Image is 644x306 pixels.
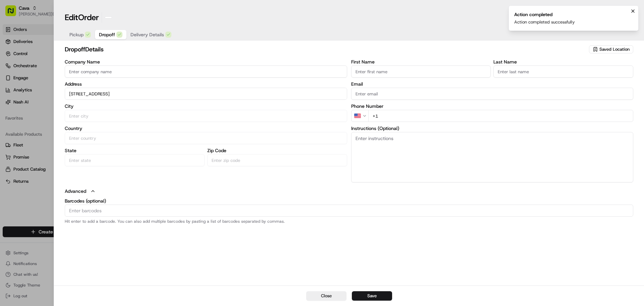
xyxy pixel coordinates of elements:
label: Company Name [65,59,347,64]
label: Phone Number [351,104,634,108]
p: Hit enter to add a barcode. You can also add multiple barcodes by pasting a list of barcodes sepa... [65,219,633,224]
label: Country [65,126,347,131]
h1: Edit [65,12,99,23]
label: Instructions (Optional) [351,126,634,131]
a: 📗Knowledge Base [4,95,54,107]
input: Got a question? Start typing here... [17,43,121,50]
p: Order ID: [608,11,626,17]
span: Pickup [69,31,84,38]
p: Created At: [608,18,631,24]
span: Dropoff [99,31,115,38]
button: Advanced [65,188,633,194]
a: Powered byPylon [47,114,81,119]
label: State [65,148,205,153]
span: Saved Location [599,46,630,52]
button: Save [352,291,392,301]
input: Enter zip code [207,154,347,166]
label: Advanced [65,188,86,194]
input: Enter last name [493,65,633,78]
h2: dropoff Details [65,45,588,54]
p: Welcome 👋 [7,27,122,38]
input: Enter first name [351,65,491,78]
input: Enter country [65,132,347,144]
input: Enter city [65,110,347,122]
label: City [65,104,347,108]
span: API Documentation [63,97,108,104]
div: Start new chat [23,64,110,71]
input: Enter phone number [368,110,634,122]
input: Enter barcodes [65,205,633,217]
a: 💻API Documentation [54,95,110,107]
label: Zip Code [207,148,347,153]
input: Enter address [65,88,347,100]
span: Knowledge Base [13,97,51,104]
button: Start new chat [114,66,122,74]
label: Email [351,82,634,86]
img: 1736555255976-a54dd68f-1ca7-489b-9aae-adbdc363a1c4 [7,64,19,76]
span: Delivery Details [130,31,164,38]
div: 📗 [7,98,12,103]
input: Enter email [351,88,634,100]
button: Close [306,291,346,301]
span: Order [78,12,99,23]
label: First Name [351,59,491,64]
button: Saved Location [589,45,633,54]
div: 💻 [57,98,62,103]
span: Pylon [67,114,81,119]
img: Nash [7,7,20,20]
label: Last Name [493,59,633,64]
input: Enter company name [65,65,347,78]
div: We're available if you need us! [23,71,85,76]
input: Enter state [65,154,205,166]
label: Address [65,82,347,86]
label: Barcodes (optional) [65,199,633,203]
